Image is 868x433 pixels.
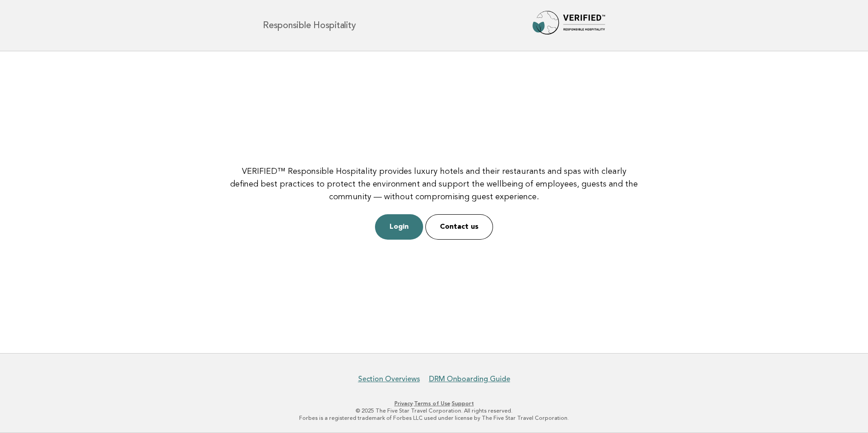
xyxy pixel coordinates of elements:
a: Support [452,400,474,407]
a: Contact us [425,214,493,240]
p: VERIFIED™ Responsible Hospitality provides luxury hotels and their restaurants and spas with clea... [228,165,640,203]
a: DRM Onboarding Guide [429,374,510,384]
a: Terms of Use [414,400,450,407]
a: Login [375,214,423,240]
a: Privacy [395,400,413,407]
p: · · [156,400,712,407]
p: Forbes is a registered trademark of Forbes LLC used under license by The Five Star Travel Corpora... [156,414,712,422]
a: Section Overviews [358,374,420,384]
img: Forbes Travel Guide [533,11,605,40]
p: © 2025 The Five Star Travel Corporation. All rights reserved. [156,407,712,414]
h1: Responsible Hospitality [263,21,355,30]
